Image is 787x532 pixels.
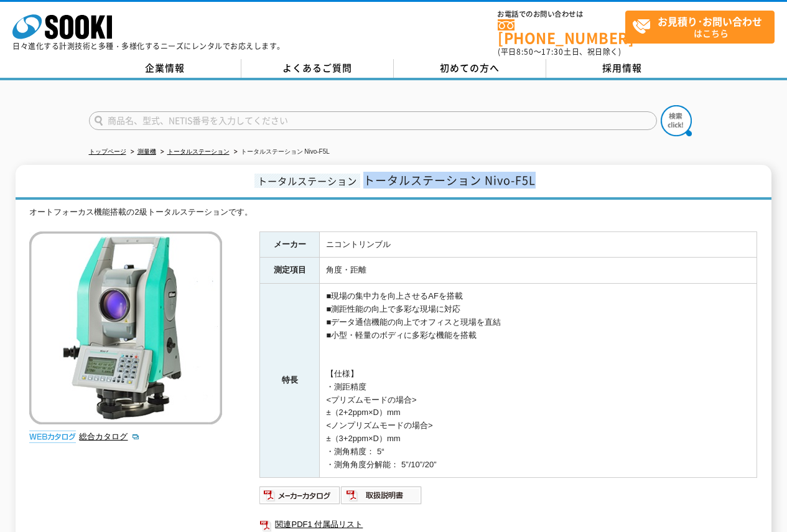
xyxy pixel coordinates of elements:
span: 初めての方へ [440,61,500,75]
input: 商品名、型式、NETIS番号を入力してください [89,111,657,130]
td: ニコントリンブル [320,231,757,258]
img: webカタログ [29,431,76,443]
span: 17:30 [541,46,564,57]
a: よくあるご質問 [241,59,394,78]
img: 取扱説明書 [341,485,422,505]
a: メーカーカタログ [259,494,341,503]
a: お見積り･お問い合わせはこちら [625,11,775,44]
td: ■現場の集中力を向上させるAFを搭載 ■測距性能の向上で多彩な現場に対応 ■データ通信機能の向上でオフィスと現場を直結 ■小型・軽量のボディに多彩な機能を搭載 【仕様】 ・測距精度 <プリズムモ... [320,284,757,478]
a: トータルステーション [167,148,230,155]
span: トータルステーション [254,174,360,188]
th: 特長 [260,284,320,478]
span: トータルステーション Nivo-F5L [363,172,536,189]
a: 初めての方へ [394,59,546,78]
th: メーカー [260,231,320,258]
a: トップページ [89,148,126,155]
img: トータルステーション Nivo-F5L [29,231,222,424]
a: 総合カタログ [79,432,140,441]
span: 8:50 [516,46,534,57]
td: 角度・距離 [320,258,757,284]
a: 取扱説明書 [341,494,422,503]
a: 採用情報 [546,59,699,78]
a: 企業情報 [89,59,241,78]
span: (平日 ～ 土日、祝日除く) [498,46,621,57]
li: トータルステーション Nivo-F5L [231,146,330,159]
strong: お見積り･お問い合わせ [658,14,762,29]
a: 測量機 [137,148,156,155]
span: お電話でのお問い合わせは [498,11,625,18]
span: はこちら [632,11,774,42]
div: オートフォーカス機能搭載の2級トータルステーションです。 [29,206,757,219]
th: 測定項目 [260,258,320,284]
a: [PHONE_NUMBER] [498,19,625,45]
img: メーカーカタログ [259,485,341,505]
img: btn_search.png [661,105,692,136]
p: 日々進化する計測技術と多種・多様化するニーズにレンタルでお応えします。 [12,42,285,50]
